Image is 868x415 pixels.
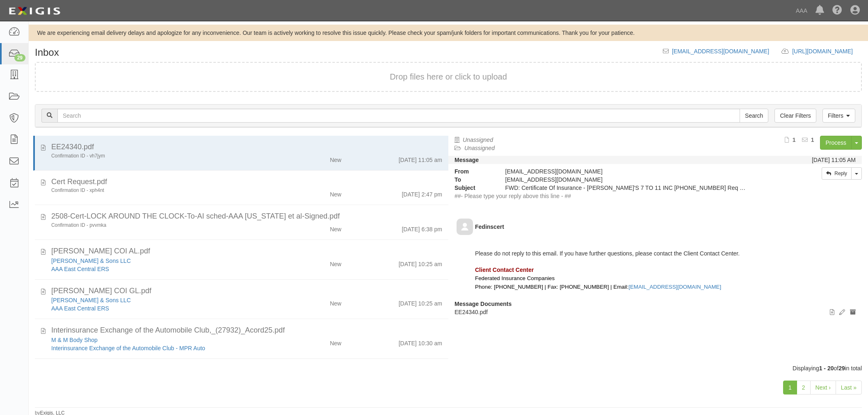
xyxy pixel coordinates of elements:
div: Confirmation ID - vh7jym [51,153,274,160]
div: [EMAIL_ADDRESS][DOMAIN_NAME] [499,167,753,176]
a: [EMAIL_ADDRESS][DOMAIN_NAME] [628,284,721,290]
div: [DATE] 10:25 am [399,257,442,268]
a: [EMAIL_ADDRESS][DOMAIN_NAME] [672,48,769,55]
span: Client Contact Center [475,267,534,273]
div: New [330,296,341,308]
p: EE24340.pdf [455,308,856,316]
h1: Inbox [35,47,59,58]
div: Confirmation ID - xph4nt [51,187,274,194]
div: 29 [14,54,25,62]
input: Search [57,109,740,123]
div: Azar & Sons LLC [51,257,274,265]
div: AAA East Central ERS [51,304,274,312]
div: FWD: Certificate Of Insurance - RICKY'S 7 TO 11 INC 227-049-4 Req 39~2025-08-14 09:27:07.0~00001 [499,184,753,192]
button: Drop files here or click to upload [390,71,507,83]
a: Next › [810,381,836,394]
a: Reply [822,167,852,180]
a: [PERSON_NAME] & Sons LLC [51,297,131,303]
strong: To [448,176,499,184]
b: 29 [838,365,845,372]
input: Search [740,109,768,123]
a: Last » [836,381,862,394]
a: 1 [783,381,797,394]
div: [DATE] 2:47 pm [402,187,442,198]
img: default-avatar-80.png [457,219,473,235]
div: Displaying of in total [29,364,868,372]
div: [DATE] 11:05 AM [812,156,856,164]
div: New [330,257,341,268]
a: Process [820,136,852,150]
a: Unassigned [463,137,493,143]
span: Phone: [PHONE_NUMBER] | Fax: [PHONE_NUMBER] | Email: [475,284,721,290]
div: AAA East Central ERS [51,265,274,273]
b: Fedinscert [475,223,504,230]
div: New [330,187,341,198]
a: Federated Insurance Companies [475,275,555,281]
img: logo-5460c22ac91f19d4615b14bd174203de0afe785f0fc80cf4dbbc73dc1793850b.png [6,4,63,18]
a: [URL][DOMAIN_NAME] [792,48,862,55]
strong: Message Documents [455,301,512,307]
a: AAA East Central ERS [51,266,109,272]
div: New [330,336,341,347]
div: Azar COI AL.pdf [51,246,442,257]
a: [PERSON_NAME] & Sons LLC [51,258,131,264]
div: Azar & Sons LLC [51,296,274,304]
div: New [330,153,341,164]
div: Confirmation ID - pvvmka [51,222,274,229]
div: Cert Request.pdf [51,177,442,187]
i: View [830,310,834,315]
div: [DATE] 6:38 pm [402,222,442,233]
div: [DATE] 11:05 am [399,153,442,164]
div: M & M Body Shop [51,336,274,344]
a: M & M Body Shop [51,337,98,343]
div: Interinsurance Exchange of the Automobile Club - MPR Auto [51,344,274,352]
strong: Message [455,157,479,163]
strong: Subject [448,184,499,192]
a: Unassigned [464,145,495,151]
i: Edit document [839,310,845,315]
b: 1 [793,137,796,143]
strong: From [448,167,499,176]
b: 1 [811,137,814,143]
i: Help Center - Complianz [832,6,842,16]
div: [DATE] 10:25 am [399,296,442,308]
div: Interinsurance Exchange of the Automobile Club,_(27932)_Acord25.pdf [51,325,442,336]
i: Archive document [850,310,856,315]
div: [DATE] 10:30 am [399,336,442,347]
div: inbox@ace.complianz.com [499,176,753,184]
b: 1 - 20 [819,365,834,372]
a: 2 [797,381,811,394]
a: AAA East Central ERS [51,305,109,312]
div: Azar COI GL.pdf [51,286,442,296]
a: Clear Filters [774,109,816,123]
a: Interinsurance Exchange of the Automobile Club - MPR Auto [51,345,205,351]
a: Filters [822,109,855,123]
div: We are experiencing email delivery delays and apologize for any inconvenience. Our team is active... [29,29,868,37]
div: EE24340.pdf [51,142,442,153]
div: 2508-Cert-LOCK AROUND THE CLOCK-To-AI sched-AAA New Mexico et al-Signed.pdf [51,211,442,222]
div: New [330,222,341,233]
a: AAA [792,2,811,19]
span: ##- Please type your reply above this line - ## [455,193,571,199]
